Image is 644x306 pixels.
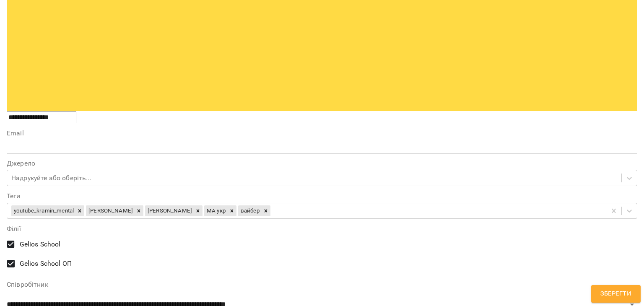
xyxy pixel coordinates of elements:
span: Зберегти [600,288,631,299]
div: вайбер [238,205,261,216]
div: Надрукуйте або оберіть... [11,173,91,183]
span: Gelios School ОП [20,259,72,269]
label: Email [7,130,637,137]
span: Gelios School [20,239,61,249]
label: Джерело [7,160,637,167]
label: Філії [7,226,637,232]
div: [PERSON_NAME] [145,205,193,216]
div: МА укр [204,205,227,216]
button: Зберегти [591,285,641,303]
div: [PERSON_NAME] [86,205,134,216]
div: youtube_kramin_mental [11,205,75,216]
label: Співробітник [7,281,637,288]
label: Теги [7,193,637,200]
